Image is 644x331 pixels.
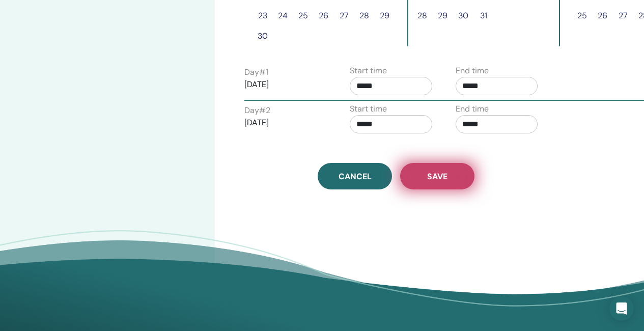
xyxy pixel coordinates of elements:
label: Start time [350,103,387,115]
label: Start time [350,65,387,77]
label: Day # 1 [244,66,268,78]
span: Cancel [339,171,372,182]
label: Day # 2 [244,104,270,117]
button: 26 [314,6,334,26]
button: 27 [334,6,354,26]
button: 29 [375,6,395,26]
button: Save [400,163,474,189]
button: 25 [572,6,593,26]
label: End time [456,103,489,115]
button: 26 [593,6,613,26]
div: Open Intercom Messenger [609,296,634,321]
p: [DATE] [244,78,327,91]
button: 24 [273,6,293,26]
button: 27 [613,6,633,26]
button: 28 [354,6,375,26]
button: 31 [473,6,494,26]
p: [DATE] [244,117,327,129]
a: Cancel [318,163,392,189]
button: 28 [412,6,433,26]
button: 30 [253,26,273,46]
button: 23 [253,6,273,26]
label: End time [456,65,489,77]
button: 29 [433,6,453,26]
button: 25 [293,6,314,26]
button: 30 [453,6,473,26]
span: Save [427,171,447,182]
